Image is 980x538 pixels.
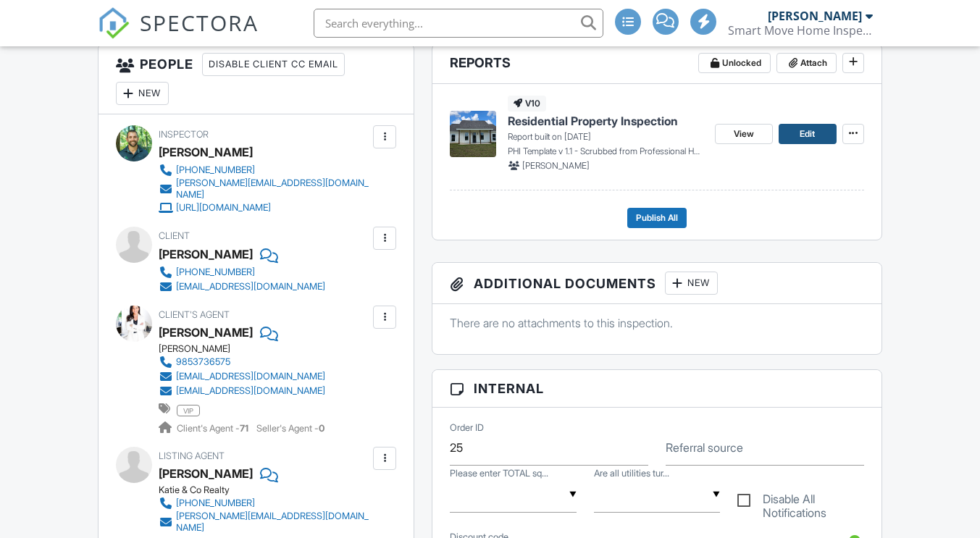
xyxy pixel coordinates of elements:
a: [URL][DOMAIN_NAME] [159,201,369,215]
div: [PHONE_NUMBER] [176,497,255,509]
label: Referral source [666,440,743,455]
span: Client's Agent - [177,423,251,434]
span: Listing Agent [159,450,225,461]
span: Client's Agent [159,309,230,320]
div: [PHONE_NUMBER] [176,266,255,278]
a: [PHONE_NUMBER] [159,265,325,279]
label: Order ID [450,421,484,434]
span: Client [159,230,190,241]
strong: 71 [240,423,248,434]
label: Are all utilities turned on? [594,467,669,480]
img: The Best Home Inspection Software - Spectora [98,7,130,39]
div: [PERSON_NAME][EMAIL_ADDRESS][DOMAIN_NAME] [176,510,369,534]
a: [PERSON_NAME][EMAIL_ADDRESS][DOMAIN_NAME] [159,510,369,534]
strong: 0 [319,423,324,434]
div: [PERSON_NAME] [159,343,337,355]
a: [PERSON_NAME][EMAIL_ADDRESS][DOMAIN_NAME] [159,177,369,201]
span: SPECTORA [140,7,259,38]
p: There are no attachments to this inspection. [450,315,863,331]
span: Inspector [159,129,209,140]
span: vip [177,405,200,416]
div: Disable Client CC Email [202,53,345,76]
input: Search everything... [314,9,603,38]
div: [EMAIL_ADDRESS][DOMAIN_NAME] [176,281,325,293]
a: [EMAIL_ADDRESS][DOMAIN_NAME] [159,384,325,398]
label: Please enter TOTAL square feet for accurate pricing [450,467,548,480]
div: Katie & Co Realty [159,484,381,496]
h3: Additional Documents [432,263,881,304]
a: [PHONE_NUMBER] [159,496,369,510]
h3: Internal [432,370,881,408]
div: [PERSON_NAME] [159,141,253,163]
label: Disable All Notifications [737,492,863,510]
div: [PERSON_NAME][EMAIL_ADDRESS][DOMAIN_NAME] [176,177,369,201]
a: SPECTORA [98,20,259,50]
div: 9853736575 [176,356,230,368]
div: New [116,82,169,105]
div: [PERSON_NAME] [768,9,862,23]
a: 9853736575 [159,355,325,369]
div: [PHONE_NUMBER] [176,164,255,176]
a: [EMAIL_ADDRESS][DOMAIN_NAME] [159,279,325,294]
div: New [665,272,718,295]
h3: People [99,44,414,114]
div: [PERSON_NAME] [159,243,253,265]
span: Seller's Agent - [256,423,324,434]
div: [EMAIL_ADDRESS][DOMAIN_NAME] [176,371,325,382]
a: [PERSON_NAME] [159,321,253,343]
div: Smart Move Home Inspections, LLC LHI#11201 [728,23,873,38]
a: [EMAIL_ADDRESS][DOMAIN_NAME] [159,369,325,384]
a: [PHONE_NUMBER] [159,163,369,177]
div: [EMAIL_ADDRESS][DOMAIN_NAME] [176,385,325,397]
a: [PERSON_NAME] [159,463,253,484]
div: [URL][DOMAIN_NAME] [176,202,271,214]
